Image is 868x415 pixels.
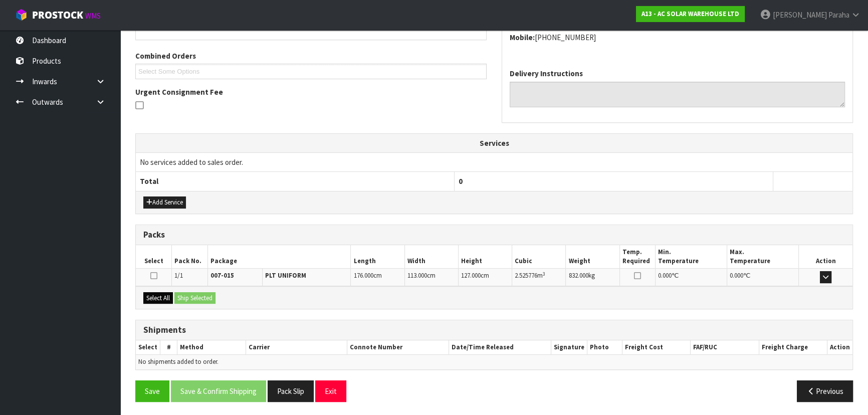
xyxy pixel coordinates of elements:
[512,245,566,269] th: Cubic
[207,245,351,269] th: Package
[727,245,799,269] th: Max. Temperature
[351,245,404,269] th: Length
[136,355,852,369] td: No shipments added to order.
[32,9,83,22] span: ProStock
[587,340,622,355] th: Photo
[15,9,28,21] img: cube-alt.png
[566,269,619,286] td: kg
[135,51,196,61] label: Combined Orders
[404,245,458,269] th: Width
[797,380,853,402] button: Previous
[404,269,458,286] td: cm
[566,245,619,269] th: Weight
[691,340,759,355] th: FAF/RUC
[171,380,266,402] button: Save & Confirm Shipping
[656,269,727,286] td: ℃
[727,269,799,286] td: ℃
[160,340,177,355] th: #
[543,271,545,277] sup: 3
[136,152,852,171] td: No services added to sales order.
[353,271,373,280] span: 176.000
[136,340,160,355] th: Select
[265,271,306,280] strong: PLT UNIFORM
[85,11,101,21] small: WMS
[136,245,172,269] th: Select
[135,87,223,97] label: Urgent Consignment Fee
[315,380,346,402] button: Exit
[246,340,347,355] th: Carrier
[827,340,852,355] th: Action
[636,6,745,22] a: A13 - AC SOLAR WAREHOUSE LTD
[135,380,169,402] button: Save
[143,230,845,240] h3: Packs
[773,10,827,20] span: [PERSON_NAME]
[459,176,463,186] span: 0
[449,340,551,355] th: Date/Time Released
[619,245,656,269] th: Temp. Required
[143,196,186,209] button: Add Service
[347,340,449,355] th: Connote Number
[174,292,215,304] button: Ship Selected
[461,271,481,280] span: 127.000
[143,292,173,304] button: Select All
[658,271,672,280] span: 0.000
[458,269,512,286] td: cm
[730,271,743,280] span: 0.000
[177,340,246,355] th: Method
[828,10,849,20] span: Paraha
[622,340,690,355] th: Freight Cost
[136,172,455,191] th: Total
[210,271,234,280] strong: 007-015
[407,271,427,280] span: 113.000
[351,269,404,286] td: cm
[268,380,314,402] button: Pack Slip
[510,21,845,43] address: 0800777496 [PHONE_NUMBER]
[799,245,852,269] th: Action
[458,245,512,269] th: Height
[512,269,566,286] td: m
[143,325,845,335] h3: Shipments
[551,340,587,355] th: Signature
[656,245,727,269] th: Min. Temperature
[174,271,183,280] span: 1/1
[510,33,535,42] strong: mobile
[568,271,588,280] span: 832.000
[641,10,739,18] strong: A13 - AC SOLAR WAREHOUSE LTD
[510,68,583,79] label: Delivery Instructions
[759,340,827,355] th: Freight Charge
[515,271,537,280] span: 2.525776
[136,134,852,153] th: Services
[172,245,208,269] th: Pack No.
